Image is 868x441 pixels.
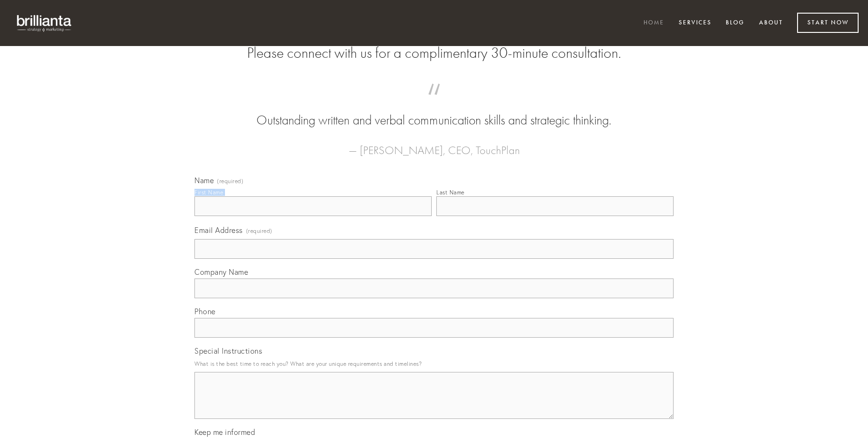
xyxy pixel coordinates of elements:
[194,267,248,277] span: Company Name
[673,15,718,31] a: Services
[194,189,223,196] div: First Name
[797,13,859,33] a: Start Now
[217,178,243,184] span: (required)
[753,15,789,31] a: About
[194,176,214,185] span: Name
[209,93,659,130] blockquote: Outstanding written and verbal communication skills and strategic thinking.
[194,346,262,356] span: Special Instructions
[194,44,674,62] h2: Please connect with us for a complimentary 30-minute consultation.
[436,189,465,196] div: Last Name
[194,427,255,437] span: Keep me informed
[194,225,243,235] span: Email Address
[246,224,272,237] span: (required)
[194,357,674,370] p: What is the best time to reach you? What are your unique requirements and timelines?
[720,15,751,31] a: Blog
[194,307,216,316] span: Phone
[209,93,659,111] span: “
[637,15,670,31] a: Home
[209,130,659,160] figcaption: — [PERSON_NAME], CEO, TouchPlan
[9,9,80,37] img: brillianta - research, strategy, marketing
